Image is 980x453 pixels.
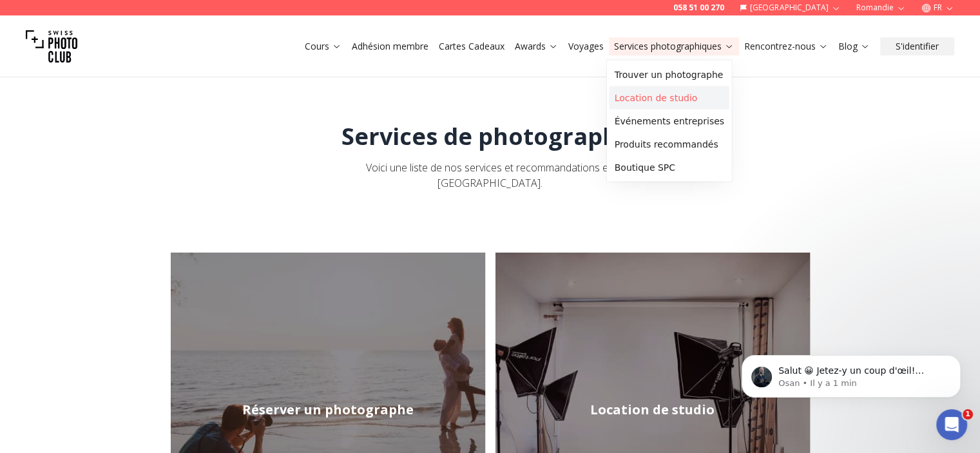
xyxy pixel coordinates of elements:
button: Cours [300,37,347,55]
a: Adhésion membre [352,40,428,53]
h2: Réserver un photographe [242,401,414,419]
a: Trouver un photographe [610,63,729,86]
button: S'identifier [880,37,954,55]
span: Voici une liste de nos services et recommandations en [GEOGRAPHIC_DATA]. [366,160,614,190]
a: Services photographiques [614,40,734,53]
h2: Location de studio [590,401,715,419]
span: 1 [963,409,973,419]
button: Services photographiques [609,37,739,55]
a: Produits recommandés [610,133,729,156]
a: Boutique SPC [610,156,729,179]
a: Voyages [568,40,604,53]
h1: Services de photographie [341,124,639,149]
a: Location de studio [610,86,729,110]
a: Cours [305,40,341,53]
button: Awards [510,37,563,55]
button: Rencontrez-nous [739,37,833,55]
img: Swiss photo club [26,21,77,72]
button: Blog [833,37,875,55]
a: Rencontrez-nous [744,40,828,53]
a: Blog [838,40,870,53]
button: Adhésion membre [347,37,434,55]
iframe: Intercom notifications message [722,328,980,418]
a: 058 51 00 270 [673,3,724,13]
a: Awards [515,40,558,53]
a: Événements entreprises [610,110,729,133]
button: Voyages [563,37,609,55]
iframe: Intercom live chat [936,409,967,440]
button: Cartes Cadeaux [434,37,510,55]
a: Cartes Cadeaux [439,40,504,53]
